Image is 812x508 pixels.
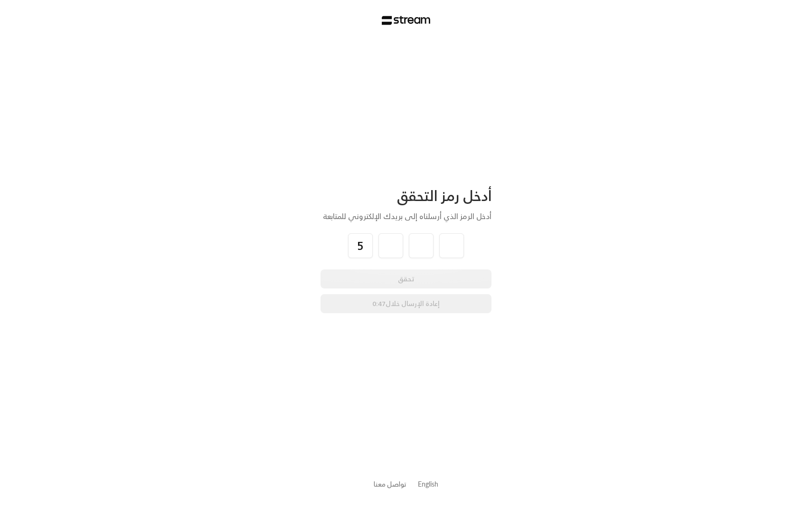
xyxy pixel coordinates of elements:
[321,211,491,222] div: أدخل الرمز الذي أرسلناه إلى بريدك الإلكتروني للمتابعة
[374,479,406,489] button: تواصل معنا
[321,187,491,205] div: أدخل رمز التحقق
[382,16,431,25] img: Stream Logo
[418,475,438,493] a: English
[374,478,406,490] a: تواصل معنا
